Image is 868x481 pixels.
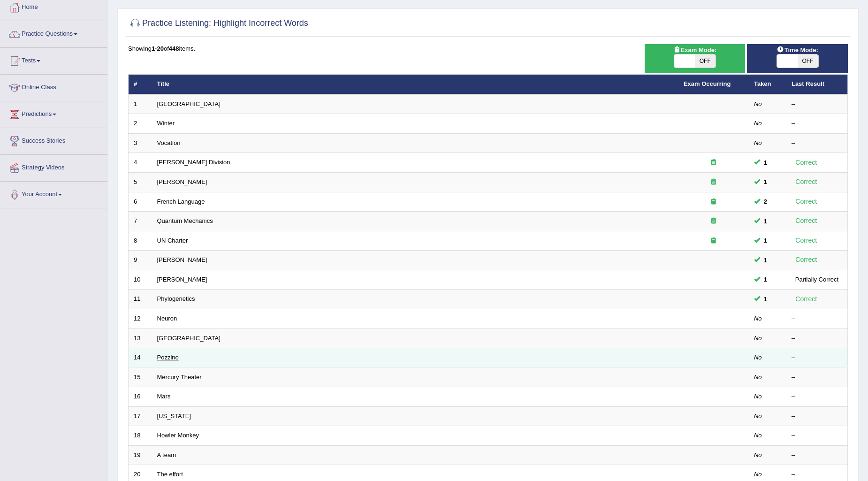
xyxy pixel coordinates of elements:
[152,45,164,52] b: 1-20
[157,139,181,146] a: Vocation
[645,44,746,73] div: Show exams occurring in exams
[157,256,207,263] a: [PERSON_NAME]
[129,426,152,446] td: 18
[157,451,176,458] a: A team
[760,158,771,168] span: You can still take this question
[749,75,786,94] th: Taken
[129,133,152,153] td: 3
[754,139,762,146] em: No
[754,451,762,458] em: No
[760,236,771,245] span: You can still take this question
[754,374,762,381] em: No
[128,44,848,53] div: Showing of items.
[0,128,107,152] a: Success Stories
[129,75,152,94] th: #
[128,16,308,31] h2: Practice Listening: Highlight Incorrect Words
[0,155,107,178] a: Strategy Videos
[157,100,221,107] a: [GEOGRAPHIC_DATA]
[157,315,177,322] a: Neuron
[129,212,152,231] td: 7
[792,157,821,168] div: Correct
[754,354,762,361] em: No
[157,159,230,166] a: [PERSON_NAME] Division
[792,314,842,323] div: –
[754,432,762,439] em: No
[129,173,152,192] td: 5
[157,295,195,302] a: Phylogenetics
[129,270,152,290] td: 10
[792,451,842,460] div: –
[798,54,818,68] span: OFF
[157,198,205,205] a: French Language
[786,75,848,94] th: Last Result
[157,120,175,127] a: Winter
[157,354,179,361] a: Pozzino
[792,215,821,226] div: Correct
[157,432,199,439] a: Howler Monkey
[684,80,731,87] a: Exam Occurring
[792,412,842,421] div: –
[754,335,762,342] em: No
[792,176,821,187] div: Correct
[754,471,762,478] em: No
[760,275,771,284] span: You can still take this question
[0,75,107,98] a: Online Class
[157,374,202,381] a: Mercury Theater
[129,387,152,407] td: 16
[129,348,152,368] td: 14
[157,412,191,420] a: [US_STATE]
[695,54,716,68] span: OFF
[760,197,771,206] span: You can still take this question
[129,251,152,270] td: 9
[754,120,762,127] em: No
[792,294,821,305] div: Correct
[129,445,152,465] td: 19
[754,393,762,400] em: No
[792,470,842,479] div: –
[670,45,720,55] span: Exam Mode:
[792,431,842,440] div: –
[129,231,152,251] td: 8
[684,217,744,226] div: Exam occurring question
[684,158,744,167] div: Exam occurring question
[684,178,744,187] div: Exam occurring question
[792,334,842,343] div: –
[792,353,842,362] div: –
[157,471,183,478] a: The effort
[157,217,213,224] a: Quantum Mechanics
[792,254,821,265] div: Correct
[684,198,744,206] div: Exam occurring question
[129,367,152,387] td: 15
[773,45,822,55] span: Time Mode:
[157,178,207,185] a: [PERSON_NAME]
[129,153,152,173] td: 4
[169,45,179,52] b: 448
[129,328,152,348] td: 13
[792,275,842,284] div: Partially Correct
[0,182,107,205] a: Your Account
[684,237,744,245] div: Exam occurring question
[760,177,771,187] span: You can still take this question
[792,139,842,148] div: –
[152,75,678,94] th: Title
[792,373,842,382] div: –
[157,393,171,400] a: Mars
[0,48,107,71] a: Tests
[760,216,771,226] span: You can still take this question
[792,100,842,109] div: –
[129,290,152,309] td: 11
[754,315,762,322] em: No
[760,255,771,265] span: You can still take this question
[792,235,821,246] div: Correct
[754,412,762,420] em: No
[792,196,821,207] div: Correct
[760,294,771,304] span: You can still take this question
[157,276,207,283] a: [PERSON_NAME]
[129,192,152,212] td: 6
[792,392,842,401] div: –
[129,94,152,114] td: 1
[0,101,107,125] a: Predictions
[129,406,152,426] td: 17
[157,237,188,244] a: UN Charter
[754,100,762,107] em: No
